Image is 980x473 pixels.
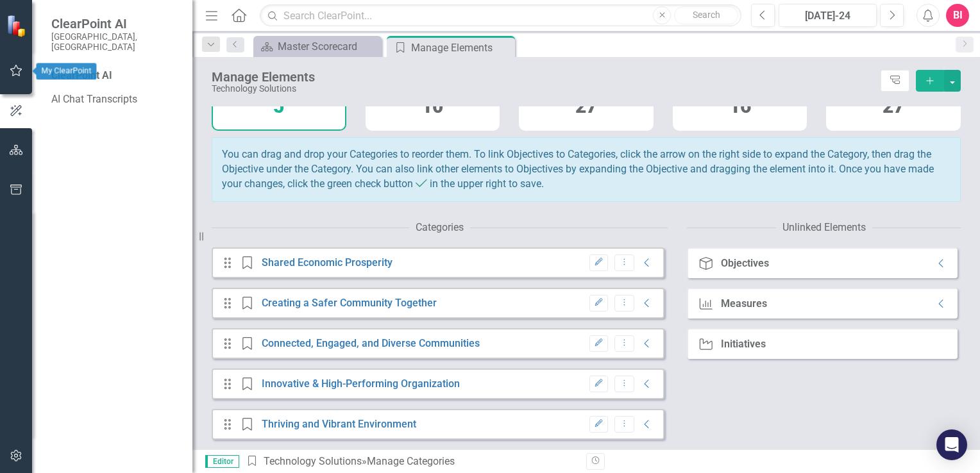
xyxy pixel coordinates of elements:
a: Master Scorecard [257,38,378,54]
span: ClearPoint AI [51,16,180,31]
a: Shared Economic Prosperity [262,256,393,269]
button: [DATE]-24 [779,4,877,27]
div: Objectives [721,258,769,269]
span: 5 [273,95,284,117]
div: Unlinked Elements [782,220,866,235]
img: ClearPoint Strategy [6,15,29,37]
a: Thriving and Vibrant Environment [262,418,416,430]
span: 16 [729,95,751,117]
button: Search [674,6,738,24]
span: 27 [575,95,597,117]
a: Connected, Engaged, and Diverse Communities [262,337,480,349]
div: Technology Solutions [212,84,874,94]
span: Editor [205,455,239,468]
a: Creating a Safer Community Together [262,297,437,309]
div: Categories [416,220,464,235]
small: [GEOGRAPHIC_DATA], [GEOGRAPHIC_DATA] [51,31,180,53]
div: Initiatives [721,338,766,350]
div: You can drag and drop your Categories to reorder them. To link Objectives to Categories, click th... [212,137,961,202]
div: Open Intercom Messenger [936,429,967,460]
a: Technology Solutions [264,455,362,467]
a: Innovative & High-Performing Organization [262,378,460,390]
span: 10 [421,95,443,117]
div: Master Scorecard [278,38,378,54]
a: AI Chat Transcripts [51,92,180,107]
div: Manage Elements [212,70,874,84]
div: ClearPoint AI [51,69,180,83]
span: 27 [883,95,904,117]
input: Search ClearPoint... [260,4,741,27]
div: Measures [721,298,767,310]
button: BI [946,4,969,27]
div: » Manage Categories [246,454,577,469]
div: Manage Elements [411,40,512,56]
div: [DATE]-24 [783,8,872,24]
span: Search [693,10,720,20]
div: My ClearPoint [37,63,97,79]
